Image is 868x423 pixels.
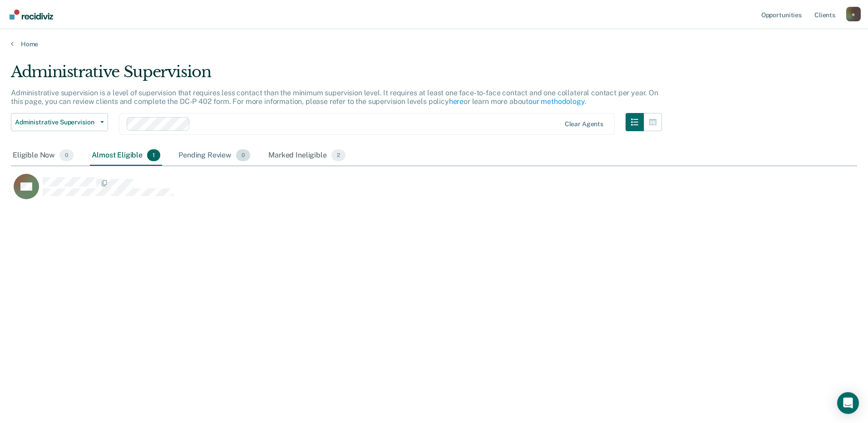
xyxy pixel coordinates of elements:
span: Administrative Supervision [15,118,97,126]
span: 0 [59,149,74,161]
div: Open Intercom Messenger [837,392,859,414]
a: our methodology [528,97,585,106]
div: Eligible Now0 [11,146,75,166]
div: CaseloadOpportunityCell-608LB [11,173,751,210]
button: Administrative Supervision [11,113,108,131]
div: Administrative Supervision [11,63,662,89]
a: here [449,97,464,106]
img: Recidiviz [10,10,53,20]
span: 0 [236,149,250,161]
div: Marked Ineligible2 [266,146,347,166]
div: Clear agents [565,120,603,128]
button: Profile dropdown button [846,7,861,21]
a: Home [11,40,857,48]
p: Administrative supervision is a level of supervision that requires less contact than the minimum ... [11,89,658,106]
span: 1 [147,149,160,161]
div: Almost Eligible1 [90,146,162,166]
div: Pending Review0 [177,146,252,166]
span: 2 [331,149,345,161]
div: e [846,7,861,21]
